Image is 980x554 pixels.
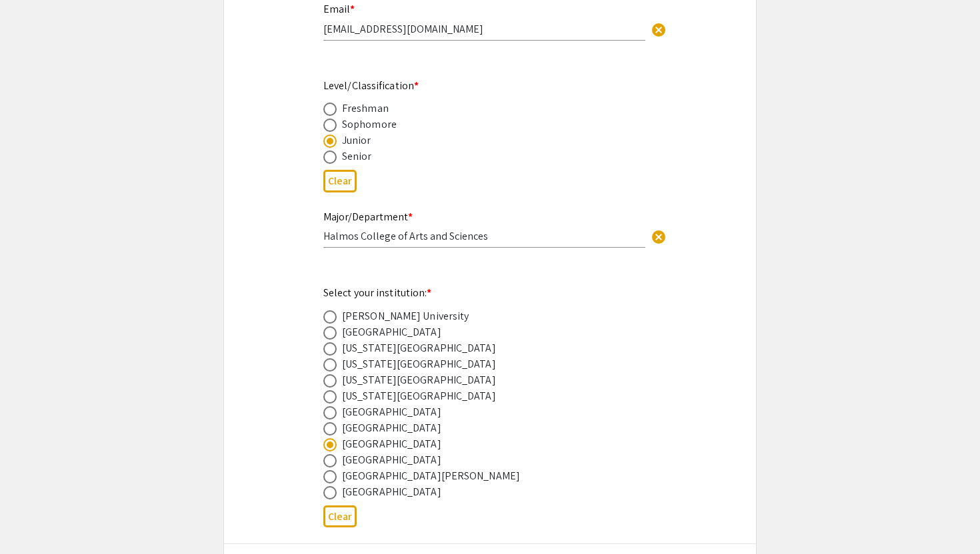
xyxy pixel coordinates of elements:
input: Type Here [323,22,645,36]
div: [GEOGRAPHIC_DATA] [342,436,441,452]
div: [GEOGRAPHIC_DATA][PERSON_NAME] [342,468,520,484]
button: Clear [645,15,672,42]
mat-label: Select your institution: [323,286,432,300]
button: Clear [323,505,357,527]
div: Freshman [342,101,389,117]
input: Type Here [323,229,645,243]
span: cancel [651,22,667,38]
div: [PERSON_NAME] University [342,308,469,324]
div: [US_STATE][GEOGRAPHIC_DATA] [342,372,496,388]
span: cancel [651,229,667,245]
button: Clear [645,223,672,250]
div: [US_STATE][GEOGRAPHIC_DATA] [342,356,496,372]
div: Senior [342,148,372,164]
div: [US_STATE][GEOGRAPHIC_DATA] [342,340,496,356]
div: [GEOGRAPHIC_DATA] [342,420,441,436]
div: [GEOGRAPHIC_DATA] [342,324,441,340]
mat-label: Email [323,2,355,16]
button: Clear [323,170,357,192]
mat-label: Level/Classification [323,79,419,93]
div: [GEOGRAPHIC_DATA] [342,404,441,420]
div: Sophomore [342,117,397,133]
iframe: Chat [10,494,57,544]
div: [US_STATE][GEOGRAPHIC_DATA] [342,388,496,404]
div: [GEOGRAPHIC_DATA] [342,452,441,468]
mat-label: Major/Department [323,210,413,224]
div: [GEOGRAPHIC_DATA] [342,484,441,500]
div: Junior [342,133,371,148]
